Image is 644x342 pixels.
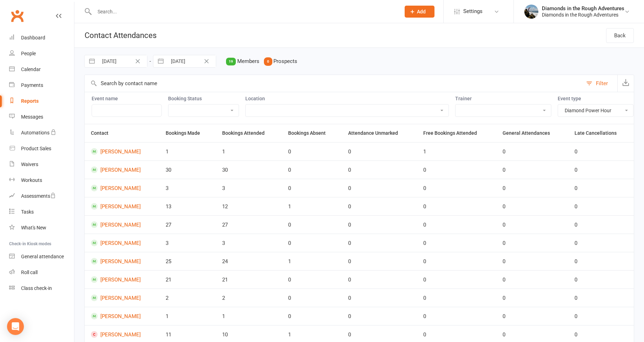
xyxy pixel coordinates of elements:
[288,240,336,246] div: 0
[503,185,562,191] div: 0
[222,185,275,191] div: 3
[423,185,490,191] div: 0
[245,96,449,101] label: Location
[288,149,336,155] div: 0
[9,109,74,125] a: Messages
[9,220,74,236] a: What's New
[21,193,56,199] div: Assessments
[542,5,624,12] div: Diamonds in the Rough Adventures
[423,259,490,265] div: 0
[226,58,236,65] div: 19
[85,124,159,142] th: Contact
[503,204,562,210] div: 0
[21,35,45,40] div: Dashboard
[463,4,483,19] span: Settings
[455,96,551,101] label: Trainer
[91,148,153,155] a: [PERSON_NAME]
[92,7,396,17] input: Search...
[98,55,147,67] input: Starts From
[503,149,562,155] div: 0
[167,55,216,67] input: Starts To
[423,332,490,338] div: 0
[348,313,410,319] div: 0
[503,259,562,265] div: 0
[575,167,628,173] div: 0
[9,172,74,188] a: Workouts
[583,75,617,92] button: Filter
[568,124,634,142] th: Late Cancellations
[74,23,157,47] h1: Contact Attendances
[159,124,216,142] th: Bookings Made
[222,204,275,210] div: 12
[9,141,74,157] a: Product Sales
[503,222,562,228] div: 0
[216,124,282,142] th: Bookings Attended
[282,124,342,142] th: Bookings Absent
[21,177,42,183] div: Workouts
[423,222,490,228] div: 0
[405,6,434,18] button: Add
[542,12,624,18] div: Diamonds in the Rough Adventures
[9,77,74,93] a: Payments
[496,124,568,142] th: General Attendances
[348,332,410,338] div: 0
[288,185,336,191] div: 0
[166,222,210,228] div: 27
[222,332,275,338] div: 10
[166,332,210,338] div: 11
[606,28,634,43] a: Back
[288,277,336,283] div: 0
[222,277,275,283] div: 21
[503,167,562,173] div: 0
[348,240,410,246] div: 0
[575,295,628,301] div: 0
[200,57,213,65] button: Clear Date
[91,331,153,338] a: [PERSON_NAME]
[21,98,39,104] div: Reports
[342,124,417,142] th: Attendance Unmarked
[9,157,74,172] a: Waivers
[417,9,426,14] span: Add
[273,58,297,65] span: Prospects
[288,313,336,319] div: 0
[348,222,410,228] div: 0
[222,295,275,301] div: 2
[288,167,336,173] div: 0
[288,222,336,228] div: 0
[222,259,275,265] div: 24
[9,280,74,296] a: Class kiosk mode
[288,259,336,265] div: 1
[21,209,34,215] div: Tasks
[9,265,74,280] a: Roll call
[288,204,336,210] div: 1
[166,259,210,265] div: 25
[222,240,275,246] div: 3
[9,93,74,109] a: Reports
[91,185,153,191] a: [PERSON_NAME]
[423,240,490,246] div: 0
[91,276,153,283] a: [PERSON_NAME]
[21,285,52,291] div: Class check-in
[21,114,43,120] div: Messages
[9,46,74,62] a: People
[222,167,275,173] div: 30
[348,277,410,283] div: 0
[168,96,239,101] label: Booking Status
[503,240,562,246] div: 0
[21,66,41,72] div: Calendar
[503,332,562,338] div: 0
[8,7,26,25] a: Clubworx
[7,318,24,335] div: Open Intercom Messenger
[348,204,410,210] div: 0
[503,313,562,319] div: 0
[348,149,410,155] div: 0
[166,295,210,301] div: 2
[524,5,538,19] img: thumb_image1543975352.png
[91,240,153,246] a: [PERSON_NAME]
[91,166,153,173] a: [PERSON_NAME]
[237,58,259,65] span: Members
[288,332,336,338] div: 1
[21,51,36,56] div: People
[575,277,628,283] div: 0
[9,125,74,141] a: Automations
